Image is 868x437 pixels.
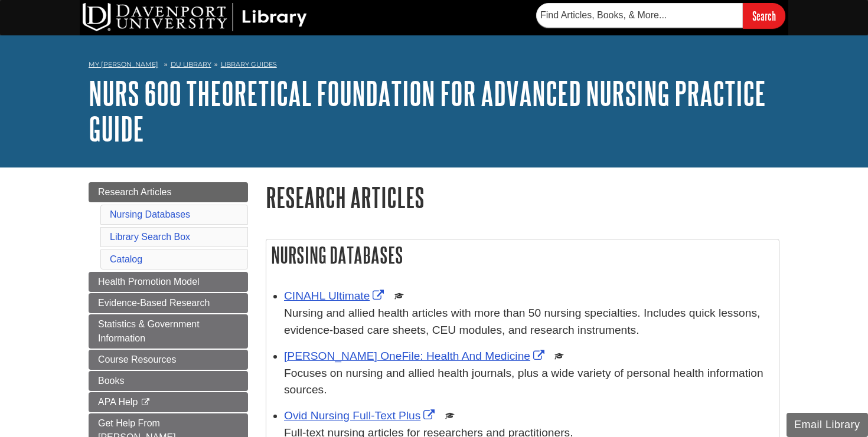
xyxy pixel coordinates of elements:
span: Research Articles [98,187,172,197]
p: Focuses on nursing and allied health journals, plus a wide variety of personal health information... [284,365,773,399]
span: Course Resources [98,354,177,364]
span: APA Help [98,397,138,407]
nav: breadcrumb [89,57,779,75]
a: Health Promotion Model [89,272,248,292]
img: Scholarly or Peer Reviewed [445,411,455,420]
a: Nursing Databases [110,209,190,219]
img: DU Library [83,3,307,31]
h2: Nursing Databases [266,239,779,271]
a: Books [89,371,248,391]
a: Link opens in new window [284,290,387,302]
span: Statistics & Government Information [98,319,200,343]
a: Link opens in new window [284,350,547,362]
input: Search [743,3,785,28]
h1: Research Articles [266,182,779,212]
span: Evidence-Based Research [98,298,210,308]
a: Statistics & Government Information [89,314,248,349]
a: Library Search Box [110,232,190,242]
a: DU Library [171,60,211,68]
form: Searches DU Library's articles, books, and more [536,3,785,28]
a: My [PERSON_NAME] [89,60,158,70]
a: NURS 600 Theoretical Foundation for Advanced Nursing Practice Guide [89,75,766,147]
a: Evidence-Based Research [89,293,248,313]
p: Nursing and allied health articles with more than 50 nursing specialties. Includes quick lessons,... [284,305,773,339]
i: This link opens in a new window [141,399,151,406]
a: Research Articles [89,182,248,202]
input: Find Articles, Books, & More... [536,3,743,28]
a: Link opens in new window [284,409,438,422]
a: APA Help [89,392,248,412]
span: Books [98,376,124,386]
a: Catalog [110,254,142,264]
img: Scholarly or Peer Reviewed [394,291,404,301]
img: Scholarly or Peer Reviewed [554,351,564,361]
a: Library Guides [221,60,277,68]
span: Health Promotion Model [98,277,200,287]
a: Course Resources [89,350,248,370]
button: Email Library [787,413,868,437]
